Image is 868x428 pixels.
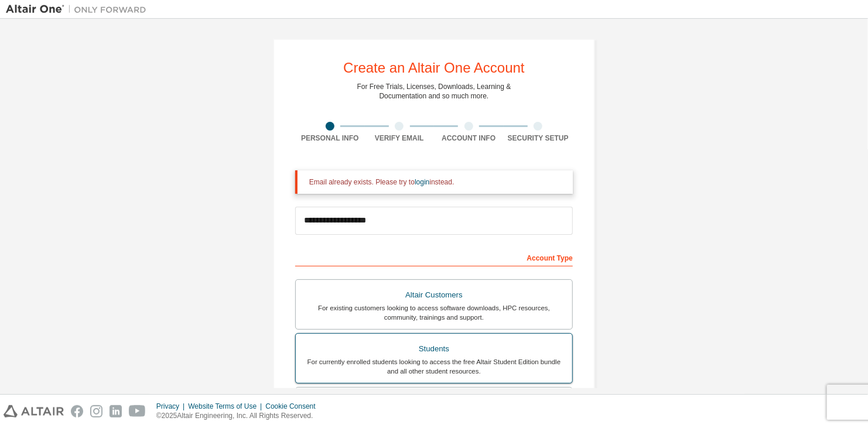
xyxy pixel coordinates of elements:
img: facebook.svg [71,405,83,417]
img: linkedin.svg [110,405,122,417]
div: Altair Customers [303,287,565,303]
div: Security Setup [504,133,573,143]
div: Account Type [295,248,573,266]
img: altair_logo.svg [4,405,64,417]
div: Website Terms of Use [188,402,265,411]
div: Email already exists. Please try to instead. [309,177,563,187]
div: For currently enrolled students looking to access the free Altair Student Edition bundle and all ... [303,357,565,376]
div: Account Info [434,133,504,143]
img: youtube.svg [129,405,146,417]
div: For Free Trials, Licenses, Downloads, Learning & Documentation and so much more. [357,82,511,101]
div: Personal Info [295,133,365,143]
p: © 2025 Altair Engineering, Inc. All Rights Reserved. [156,411,323,421]
div: Verify Email [365,133,435,143]
div: For existing customers looking to access software downloads, HPC resources, community, trainings ... [303,303,565,322]
div: Cookie Consent [265,402,322,411]
img: instagram.svg [90,405,102,417]
div: Privacy [156,402,188,411]
div: Create an Altair One Account [343,61,525,75]
img: Altair One [6,4,152,15]
a: login [415,178,429,186]
div: Students [303,341,565,357]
